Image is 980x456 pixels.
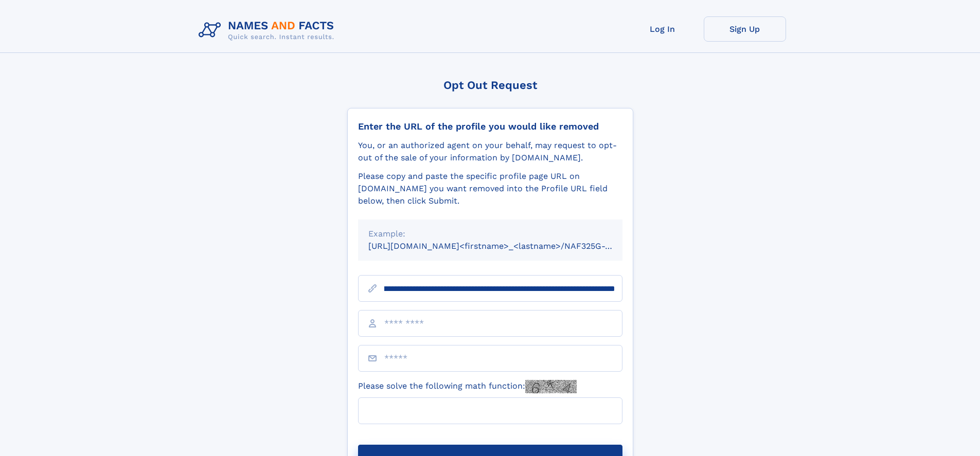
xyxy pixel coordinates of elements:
[347,79,633,92] div: Opt Out Request
[358,139,622,164] div: You, or an authorized agent on your behalf, may request to opt-out of the sale of your informatio...
[358,121,622,132] div: Enter the URL of the profile you would like removed
[621,16,704,42] a: Log In
[368,228,612,240] div: Example:
[358,170,622,207] div: Please copy and paste the specific profile page URL on [DOMAIN_NAME] you want removed into the Pr...
[194,16,343,44] img: Logo Names and Facts
[368,241,642,251] small: [URL][DOMAIN_NAME]<firstname>_<lastname>/NAF325G-xxxxxxxx
[704,16,786,42] a: Sign Up
[358,380,577,393] label: Please solve the following math function:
